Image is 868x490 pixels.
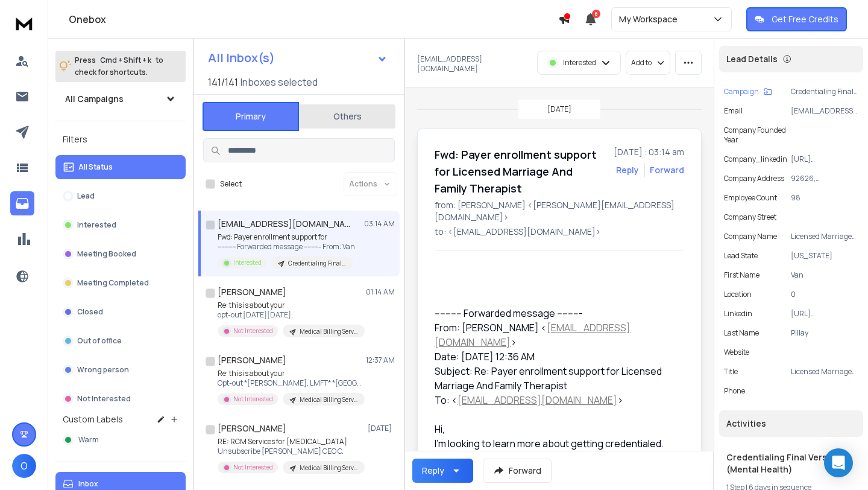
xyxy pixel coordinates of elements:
p: [EMAIL_ADDRESS][DOMAIN_NAME] [791,106,858,116]
p: Add to [631,58,652,68]
button: Lead [55,184,186,208]
p: Fwd: Payer enrollment support for [218,232,355,242]
p: title [724,367,738,377]
p: Credentialing Final Version (Mental Health) [288,259,346,268]
h3: Custom Labels [63,413,123,425]
h1: All Inbox(s) [208,52,275,64]
button: O [12,454,36,478]
p: Meeting Completed [77,278,149,288]
button: Interested [55,213,186,237]
p: All Status [78,162,113,172]
button: Campaign [724,87,772,97]
p: [DATE] : 03:14 am [614,146,684,158]
p: Not Interested [233,326,273,336]
span: 141 / 141 [208,75,238,89]
h3: Inboxes selected [241,75,318,89]
button: Others [299,103,395,130]
p: Medical Billing Services (V2- Correct with Same ICP) [300,463,357,472]
p: website [724,348,749,357]
h1: [PERSON_NAME] [218,286,286,298]
p: [EMAIL_ADDRESS][DOMAIN_NAME] [417,54,530,74]
p: Medical Billing Services (V2- Correct with Same ICP) [300,395,357,404]
div: Forward [650,164,684,176]
h1: [EMAIL_ADDRESS][DOMAIN_NAME] [218,218,350,230]
p: Company Founded Year [724,126,796,145]
h1: [PERSON_NAME] [218,354,286,366]
button: Meeting Completed [55,271,186,295]
img: logo [12,12,36,34]
div: ---------- Forwarded message --------- [435,306,675,320]
p: Closed [77,307,103,317]
p: Campaign [724,87,759,97]
p: location [724,290,752,299]
span: Cmd + Shift + k [98,53,153,67]
button: All Campaigns [55,87,186,111]
p: [URL][DOMAIN_NAME][PERSON_NAME] [791,309,858,319]
p: 12:37 AM [366,355,395,365]
p: Interested [233,258,262,267]
p: Van [791,270,858,280]
div: Subject: Re: Payer enrollment support for Licensed Marriage And Family Therapist [435,364,675,393]
p: 01:14 AM [366,287,395,297]
p: linkedin [724,309,752,319]
button: Reply [412,459,473,483]
p: Meeting Booked [77,249,136,259]
button: All Inbox(s) [198,46,397,70]
p: Unsubscribe [PERSON_NAME] CEO C. [218,447,362,456]
h1: Credentialing Final Version (Mental Health) [726,451,856,476]
p: Last Name [724,328,759,338]
p: [DATE] [368,424,395,433]
p: Company Street [724,212,776,222]
div: From: [PERSON_NAME] < > [435,320,675,349]
span: Warm [78,435,99,445]
p: Press to check for shortcuts. [75,54,163,78]
button: Out of office [55,329,186,353]
p: Get Free Credits [772,13,838,25]
button: Meeting Booked [55,242,186,266]
p: Email [724,106,743,116]
div: To: < > [435,393,675,407]
p: [URL][DOMAIN_NAME] [791,154,858,164]
button: Forward [483,459,552,483]
p: 98 [791,193,858,203]
p: Lead [77,191,95,201]
div: Open Intercom Messenger [824,448,853,477]
p: Medical Billing Services (V2- Correct with Same ICP) [300,327,357,336]
button: Get Free Credits [746,7,847,31]
h1: Onebox [69,12,558,27]
label: Select [220,179,242,189]
p: [DATE] [547,104,571,114]
p: Pillay [791,328,858,338]
p: Re: this is about your [218,369,362,378]
p: Not Interested [77,394,131,404]
p: First Name [724,270,759,280]
h3: Filters [55,131,186,148]
p: Licensed Marriage And Family Therapist [791,367,858,377]
p: Inbox [78,479,98,489]
button: Warm [55,428,186,452]
p: Wrong person [77,365,129,375]
button: Closed [55,300,186,324]
button: Primary [203,102,299,131]
p: Employee Count [724,193,777,203]
p: Licensed Marriage And Family Therapist [791,232,858,241]
p: to: <[EMAIL_ADDRESS][DOMAIN_NAME]> [435,226,684,238]
p: from: [PERSON_NAME] <[PERSON_NAME][EMAIL_ADDRESS][DOMAIN_NAME]> [435,199,684,223]
p: Re: this is about your [218,301,362,310]
p: Company Name [724,232,777,241]
button: All Status [55,155,186,179]
a: [EMAIL_ADDRESS][DOMAIN_NAME] [458,393,617,407]
div: I'm looking to learn more about getting credentialed. Can you help? [435,436,675,465]
h1: All Campaigns [65,93,124,105]
h1: Fwd: Payer enrollment support for Licensed Marriage And Family Therapist [435,146,606,197]
p: Company Address [724,174,784,183]
div: Date: [DATE] 12:36 AM [435,349,675,364]
p: ---------- Forwarded message --------- From: Van [218,242,355,252]
p: opt-out [DATE][DATE], [218,310,362,320]
p: 03:14 AM [364,219,395,229]
p: Interested [77,220,116,230]
span: 6 [592,10,600,18]
p: My Workspace [619,13,682,25]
